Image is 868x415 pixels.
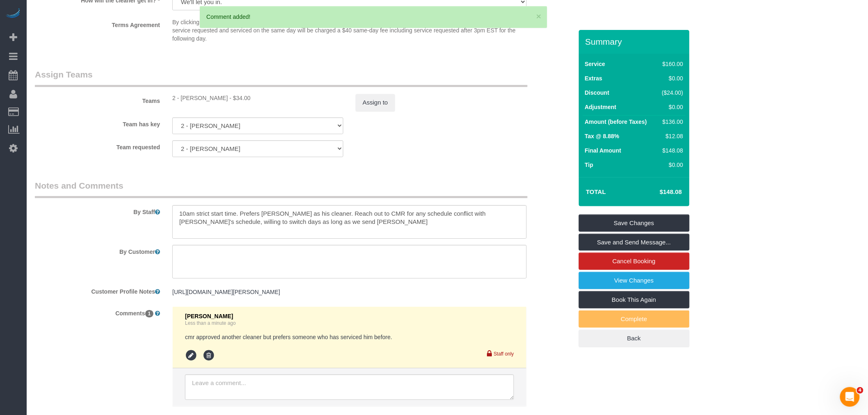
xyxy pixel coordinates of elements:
[579,253,690,270] a: Cancel Booking
[29,18,166,29] label: Terms Agreement
[659,132,683,140] div: $12.08
[585,118,647,126] label: Amount (before Taxes)
[585,89,610,97] label: Discount
[586,188,606,195] strong: Total
[579,291,690,308] a: Book This Again
[659,103,683,111] div: $0.00
[585,146,621,155] label: Final Amount
[579,272,690,289] a: View Changes
[5,8,21,20] img: Automaid Logo
[659,161,683,169] div: $0.00
[29,285,166,296] label: Customer Profile Notes
[659,118,683,126] div: $136.00
[585,74,603,82] label: Extras
[206,13,540,21] div: Comment added!
[536,12,541,21] button: ×
[145,310,154,317] span: 1
[579,214,690,232] a: Save Changes
[857,387,863,394] span: 4
[585,103,617,111] label: Adjustment
[659,60,683,68] div: $160.00
[185,313,233,319] span: [PERSON_NAME]
[579,330,690,347] a: Back
[29,205,166,216] label: By Staff
[29,140,166,151] label: Team requested
[172,18,527,43] p: By clicking 'Book Now' you agree Maid Sailors reserves the right to modify your booking to includ...
[185,333,514,341] pre: cmr approved another cleaner but prefers someone who has serviced him before.
[29,117,166,128] label: Team has key
[356,94,395,111] button: Assign to
[659,74,683,82] div: $0.00
[585,132,619,140] label: Tax @ 8.88%
[579,234,690,251] a: Save and Send Message...
[585,60,605,68] label: Service
[29,245,166,256] label: By Customer
[585,37,685,46] h3: Summary
[659,146,683,155] div: $148.08
[185,320,236,326] a: Less than a minute ago
[585,161,594,169] label: Tip
[29,94,166,105] label: Teams
[494,351,514,357] small: Staff only
[29,306,166,317] label: Comments
[659,89,683,97] div: ($24.00)
[172,288,527,296] pre: [URL][DOMAIN_NAME][PERSON_NAME]
[172,94,343,102] div: 2.00 hours x $17.00/hour
[35,68,528,87] legend: Assign Teams
[840,387,860,407] iframe: Intercom live chat
[635,189,682,196] h4: $148.08
[35,180,528,198] legend: Notes and Comments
